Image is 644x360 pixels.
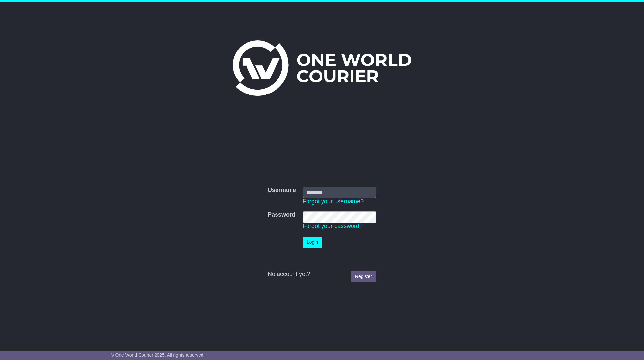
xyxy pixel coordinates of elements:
span: © One World Courier 2025. All rights reserved. [111,353,205,358]
a: Forgot your password? [303,223,363,229]
button: Login [303,237,322,248]
img: One World [233,40,411,96]
a: Register [351,271,376,282]
label: Username [268,187,296,194]
a: Forgot your username? [303,198,364,205]
div: No account yet? [268,271,376,278]
label: Password [268,211,295,219]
